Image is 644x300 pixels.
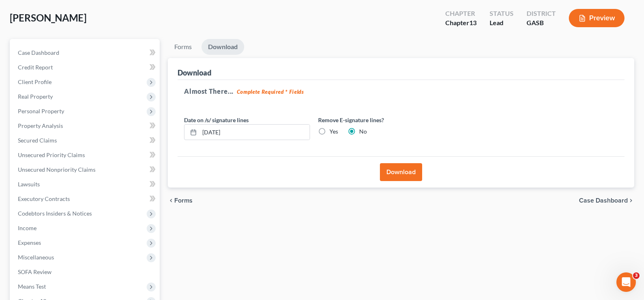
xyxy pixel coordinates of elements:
[18,239,41,246] span: Expenses
[18,93,53,100] span: Real Property
[11,133,160,148] a: Secured Claims
[569,9,624,27] button: Preview
[168,197,204,204] button: chevron_left Forms
[490,9,514,18] div: Status
[11,148,160,162] a: Unsecured Priority Claims
[445,9,477,18] div: Chapter
[11,119,160,133] a: Property Analysis
[178,68,211,78] div: Download
[174,197,193,204] span: Forms
[628,197,634,204] i: chevron_right
[18,195,70,202] span: Executory Contracts
[18,254,54,261] span: Miscellaneous
[527,9,556,18] div: District
[10,12,87,24] span: [PERSON_NAME]
[18,268,52,275] span: SOFA Review
[237,88,304,95] strong: Complete Required * Fields
[199,125,310,140] input: MM/DD/YYYY
[18,224,37,231] span: Income
[330,127,338,136] label: Yes
[18,122,63,129] span: Property Analysis
[616,272,636,292] iframe: Intercom live chat
[18,64,53,71] span: Credit Report
[11,177,160,192] a: Lawsuits
[18,49,59,56] span: Case Dashboard
[11,45,160,60] a: Case Dashboard
[359,127,367,136] label: No
[184,86,618,96] h5: Almost There...
[633,272,640,279] span: 3
[11,162,160,177] a: Unsecured Nonpriority Claims
[579,197,634,204] a: Case Dashboard chevron_right
[18,78,52,85] span: Client Profile
[445,18,477,28] div: Chapter
[184,116,249,124] label: Date on /s/ signature lines
[168,197,174,204] i: chevron_left
[11,192,160,206] a: Executory Contracts
[318,116,444,124] label: Remove E-signature lines?
[490,18,514,28] div: Lead
[18,151,85,158] span: Unsecured Priority Claims
[469,19,477,26] span: 13
[18,181,40,188] span: Lawsuits
[18,108,64,114] span: Personal Property
[168,39,198,55] a: Forms
[11,265,160,279] a: SOFA Review
[18,166,95,173] span: Unsecured Nonpriority Claims
[380,163,422,181] button: Download
[11,60,160,75] a: Credit Report
[202,39,244,55] a: Download
[579,197,628,204] span: Case Dashboard
[527,18,556,28] div: GASB
[18,137,57,144] span: Secured Claims
[18,283,46,290] span: Means Test
[18,210,92,217] span: Codebtors Insiders & Notices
